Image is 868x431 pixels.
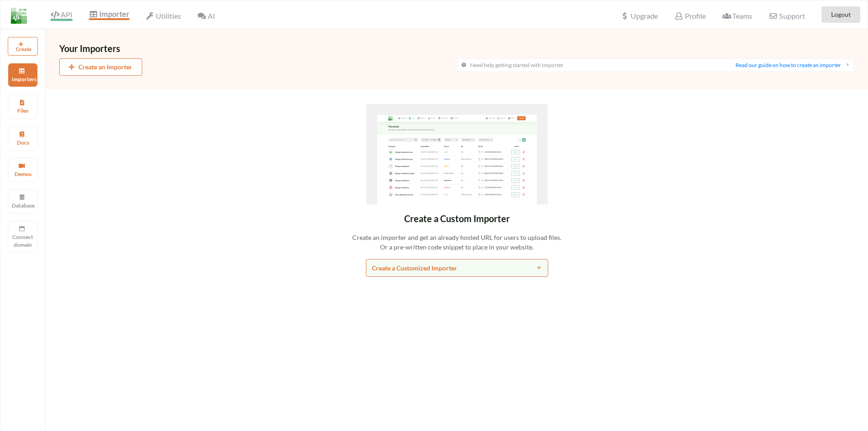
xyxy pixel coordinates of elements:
[146,11,181,20] span: Utilities
[352,234,561,251] span: Create an importer and get an already hosted URL for users to upload files. Or a pre-written code...
[59,43,854,54] h3: Your Importers
[404,213,510,224] span: Create a Custom Importer
[12,233,34,249] p: Connect domain
[621,12,658,20] span: Upgrade
[769,12,805,20] span: Support
[822,6,860,23] button: Logout
[12,202,34,209] p: Database
[12,107,34,114] p: Files
[12,139,34,146] p: Docs
[372,263,497,273] div: Create a Customized Importer
[11,8,27,24] img: LogoIcon.png
[722,11,752,20] span: Teams
[12,170,34,178] p: Demos
[461,61,656,69] div: Need help getting started with Importer
[674,11,705,20] span: Profile
[8,37,38,56] button: Create
[59,58,142,76] button: Create an Importer
[366,259,548,277] button: Create a Customized Importer
[89,10,129,18] span: Importer
[12,75,34,83] p: Importers
[366,104,548,204] img: No importers created
[735,62,850,68] a: Read our guide on how to create an importer
[197,11,215,20] span: AI
[51,10,72,21] span: API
